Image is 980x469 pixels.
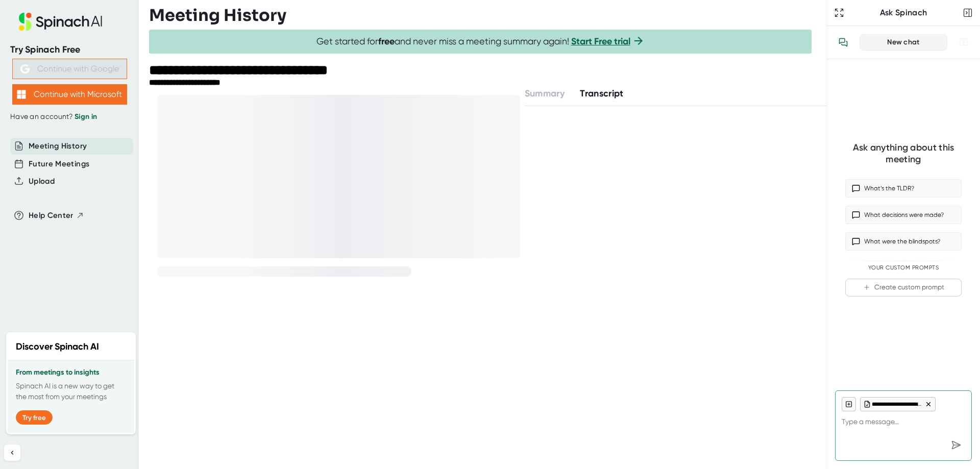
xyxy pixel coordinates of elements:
[832,6,846,20] button: Expand to Ask Spinach page
[75,112,97,121] a: Sign in
[846,8,961,18] div: Ask Spinach
[316,36,645,47] span: Get started for and never miss a meeting summary again!
[866,38,941,47] div: New chat
[29,158,89,170] button: Future Meetings
[10,44,129,56] div: Try Spinach Free
[16,410,53,425] button: Try free
[525,87,565,101] button: Summary
[29,176,55,187] button: Upload
[20,64,30,73] img: Aehbyd4JwY73AAAAAElFTkSuQmCC
[961,6,975,20] button: Close conversation sidebar
[833,32,853,53] button: View conversation history
[12,84,127,105] button: Continue with Microsoft
[947,436,965,454] div: Send message
[580,88,624,99] span: Transcript
[571,36,630,47] a: Start Free trial
[16,368,126,377] h3: From meetings to insights
[845,179,962,198] button: What’s the TLDR?
[525,88,565,99] span: Summary
[16,340,99,354] h2: Discover Spinach AI
[4,445,20,461] button: Collapse sidebar
[845,264,962,271] div: Your Custom Prompts
[16,381,126,402] p: Spinach AI is a new way to get the most from your meetings
[149,6,286,25] h3: Meeting History
[378,36,395,47] b: free
[845,206,962,224] button: What decisions were made?
[12,59,127,79] button: Continue with Google
[845,232,962,251] button: What were the blindspots?
[29,210,84,221] button: Help Center
[29,210,73,221] span: Help Center
[29,140,87,152] button: Meeting History
[580,87,624,101] button: Transcript
[10,112,129,121] div: Have an account?
[845,142,962,165] div: Ask anything about this meeting
[845,279,962,297] button: Create custom prompt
